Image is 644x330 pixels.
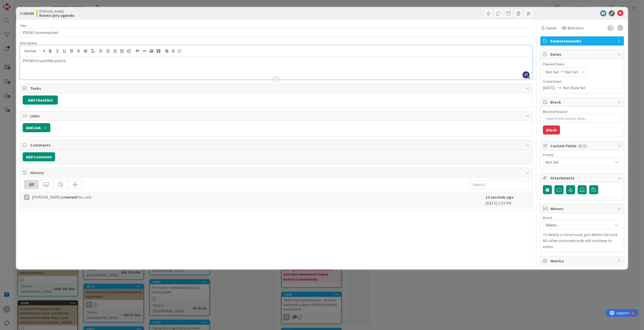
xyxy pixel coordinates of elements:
[546,221,610,228] span: Select...
[20,23,26,28] label: Title
[543,153,621,157] div: Priority
[23,58,530,64] p: PSOAS:lla paniikki päällä.
[543,109,567,114] label: Blocked Reason
[23,152,55,161] button: Add Comment
[550,206,615,212] span: Mirrors
[486,194,528,206] div: [DATE] 1:53 PM
[563,85,586,91] span: Not Done Yet
[20,28,532,37] input: type card name here...
[23,96,58,105] button: Add Checklist
[24,180,39,189] div: All
[30,85,523,91] span: Tasks
[470,180,528,189] input: Search...
[550,258,615,264] span: Metrics
[565,69,578,75] span: Not Set
[578,143,586,148] span: ( 0/1 )
[486,195,514,200] b: 12 seconds ago
[543,79,621,84] span: Actual Dates
[24,11,34,16] b: 23160
[546,69,559,75] span: Not Set
[30,170,523,176] span: History
[550,51,615,57] span: Dates
[543,216,552,219] span: Board
[550,99,615,105] span: Block
[39,9,74,13] span: [PERSON_NAME]
[550,38,615,44] span: Keskustelunaihe
[550,143,615,149] span: Custom Fields
[550,175,615,181] span: Attachments
[24,195,29,200] div: JT
[546,159,610,166] span: Not Set
[20,41,37,45] span: Description
[26,2,27,6] div: 1
[30,142,523,148] span: Comments
[23,123,50,132] button: Add Link
[522,71,530,78] span: JT
[546,25,557,31] span: Owner
[20,10,34,16] span: ID
[568,25,584,31] span: Watchers
[62,195,76,200] b: created
[543,231,621,250] p: To delete a mirror card, just delete the card. All other mirrored cards will continue to exists.
[11,1,23,7] span: Support
[543,85,555,91] span: [DATE]
[543,62,621,67] span: Planned Dates
[32,194,91,200] span: [PERSON_NAME] this card
[30,113,523,119] span: Links
[543,125,560,134] button: Block
[39,13,74,17] b: Kenno-jory agenda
